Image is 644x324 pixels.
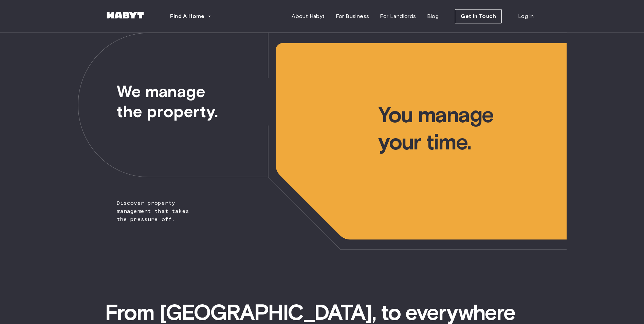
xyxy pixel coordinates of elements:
[292,12,325,20] span: About Habyt
[378,33,566,156] span: You manage your time.
[461,12,496,20] span: Get in Touch
[170,12,205,20] span: Find A Home
[513,10,539,23] a: Log in
[422,10,444,23] a: Blog
[78,33,567,250] img: we-make-moves-not-waiting-lists
[380,12,416,20] span: For Landlords
[455,9,502,23] button: Get in Touch
[165,10,217,23] button: Find A Home
[374,10,421,23] a: For Landlords
[518,12,534,20] span: Log in
[336,12,369,20] span: For Business
[427,12,439,20] span: Blog
[286,10,330,23] a: About Habyt
[330,10,375,23] a: For Business
[78,33,202,223] span: Discover property management that takes the pressure off.
[105,12,146,19] img: Habyt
